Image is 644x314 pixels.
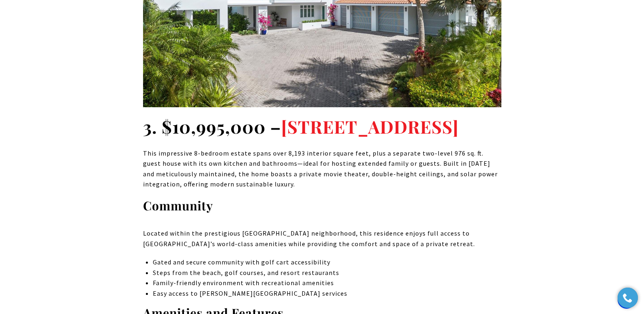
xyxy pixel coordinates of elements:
[281,115,459,138] a: [STREET_ADDRESS]
[143,197,213,214] strong: Community
[143,228,501,249] p: Located within the prestigious [GEOGRAPHIC_DATA] neighborhood, this residence enjoys full access ...
[143,115,459,138] strong: 3. $10,995,000 –
[153,257,501,268] p: Gated and secure community with golf cart accessibility
[153,278,501,288] p: Family-friendly environment with recreational amenities
[153,268,501,278] p: Steps from the beach, golf courses, and resort restaurants
[153,288,501,299] p: Easy access to [PERSON_NAME][GEOGRAPHIC_DATA] services
[143,148,501,190] p: This impressive 8-bedroom estate spans over 8,193 interior square feet, plus a separate two-level...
